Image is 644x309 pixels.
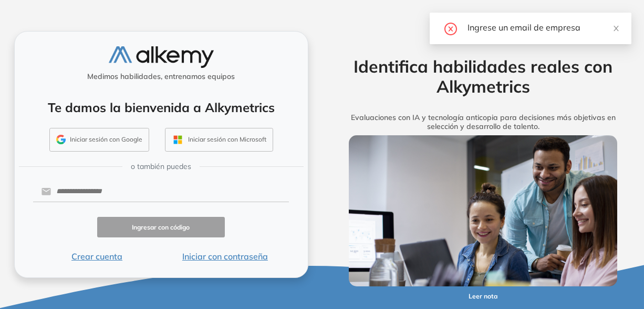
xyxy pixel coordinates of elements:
[97,217,225,237] button: Ingresar con código
[334,56,632,97] h2: Identifica habilidades reales con Alkymetrics
[334,113,632,131] h5: Evaluaciones con IA y tecnología anticopia para decisiones más objetivas en selección y desarroll...
[165,128,273,152] button: Iniciar sesión con Microsoft
[172,134,184,146] img: OUTLOOK_ICON
[468,21,619,34] div: Ingrese un email de empresa
[349,135,617,286] img: img-more-info
[109,46,214,68] img: logo-alkemy
[444,21,457,35] span: close-circle
[56,135,66,144] img: GMAIL_ICON
[49,128,149,152] button: Iniciar sesión con Google
[446,286,521,307] button: Leer nota
[33,250,161,263] button: Crear cuenta
[28,100,294,115] h4: Te damos la bienvenida a Alkymetrics
[612,25,620,32] span: close
[161,250,289,263] button: Iniciar con contraseña
[19,72,304,81] h5: Medimos habilidades, entrenamos equipos
[131,161,191,172] span: o también puedes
